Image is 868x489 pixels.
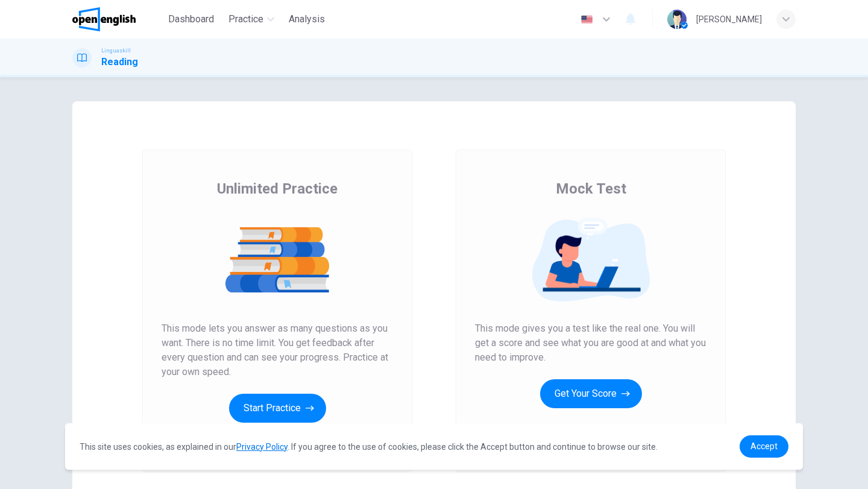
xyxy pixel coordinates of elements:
[696,12,762,27] div: [PERSON_NAME]
[101,46,131,55] span: Linguaskill
[72,7,163,31] a: OpenEnglish logo
[750,441,778,451] span: Accept
[579,15,594,24] img: en
[556,179,626,198] span: Mock Test
[236,442,288,452] a: Privacy Policy
[740,435,788,458] a: dismiss cookie message
[229,394,326,423] button: Start Practice
[545,423,636,437] button: How does this work?
[540,379,642,408] button: Get Your Score
[163,8,219,30] button: Dashboard
[289,12,325,27] span: Analysis
[162,321,393,379] span: This mode lets you answer as many questions as you want. There is no time limit. You get feedback...
[475,321,706,365] span: This mode gives you a test like the real one. You will get a score and see what you are good at a...
[65,423,803,470] div: cookieconsent
[667,10,687,29] img: Profile picture
[224,8,279,30] button: Practice
[284,8,330,30] button: Analysis
[168,12,214,27] span: Dashboard
[228,12,263,27] span: Practice
[101,55,138,69] h1: Reading
[217,179,338,198] span: Unlimited Practice
[72,7,136,31] img: OpenEnglish logo
[80,442,658,452] span: This site uses cookies, as explained in our . If you agree to the use of cookies, please click th...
